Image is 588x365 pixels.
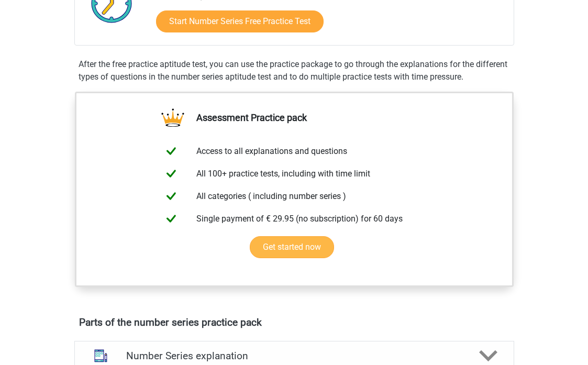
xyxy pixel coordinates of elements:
[126,350,462,362] h4: Number Series explanation
[156,10,324,32] a: Start Number Series Free Practice Test
[74,58,514,83] div: After the free practice aptitude test, you can use the practice package to go through the explana...
[79,316,509,328] h4: Parts of the number series practice pack
[250,236,334,258] a: Get started now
